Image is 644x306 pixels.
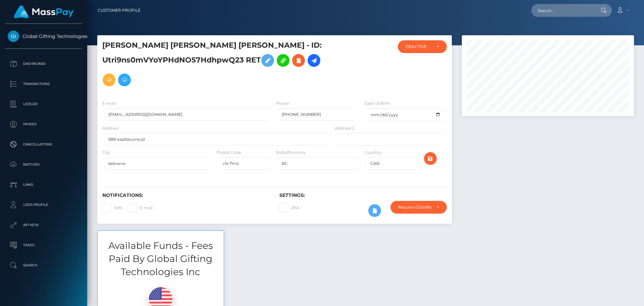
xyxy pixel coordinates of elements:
[8,220,79,230] p: API Keys
[102,40,328,90] h5: [PERSON_NAME] [PERSON_NAME] [PERSON_NAME] - ID: Utri9ns0mVYoYPHdNO57HdhpwQ23 RET
[8,260,79,270] p: Search
[128,204,153,212] label: E-mail
[276,100,289,106] label: Phone
[5,76,82,92] a: Transactions
[8,200,79,210] p: User Profile
[5,55,82,72] a: Dashboard
[8,59,79,69] p: Dashboard
[8,240,79,250] p: Taxes
[364,149,381,156] label: Country
[8,99,79,109] p: Ledger
[8,31,19,42] img: Global Gifting Technologies Inc
[398,205,431,210] div: Require ID/Selfie Verification
[276,149,306,156] label: State/Province
[8,160,79,170] p: Batches
[102,149,110,156] label: City
[531,4,594,17] input: Search...
[5,156,82,173] a: Batches
[8,79,79,89] p: Transactions
[5,237,82,254] a: Taxes
[5,257,82,274] a: Search
[390,201,447,214] button: Require ID/Selfie Verification
[5,217,82,233] a: API Keys
[102,125,119,131] label: Address
[5,96,82,113] a: Ledger
[279,204,299,212] label: 2FA
[8,180,79,190] p: Links
[217,149,241,156] label: Postal Code
[308,54,320,67] a: Initiate Payout
[8,139,79,149] p: Cancellations
[102,192,269,198] h6: Notifications:
[398,40,447,53] button: DEACTIVE
[364,100,390,106] label: Date of Birth
[98,239,224,279] h3: Available Funds - Fees Paid By Global Gifting Technologies Inc
[5,176,82,193] a: Links
[8,119,79,129] p: Payees
[5,196,82,213] a: User Profile
[279,192,446,198] h6: Settings:
[406,44,431,49] div: DEACTIVE
[14,5,73,18] img: MassPay Logo
[5,136,82,153] a: Cancellations
[5,33,82,39] span: Global Gifting Technologies Inc
[335,125,355,131] label: Address 2
[102,204,122,212] label: SMS
[102,100,115,106] label: E-mail
[5,116,82,133] a: Payees
[98,3,141,17] a: Customer Profile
